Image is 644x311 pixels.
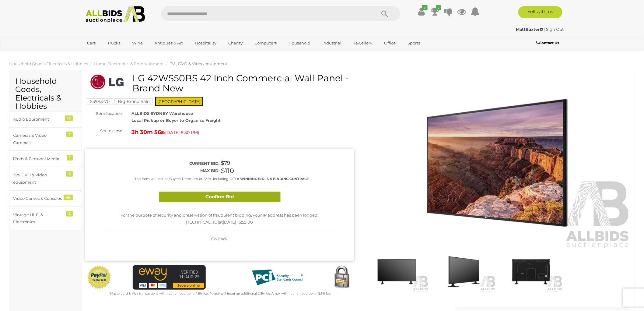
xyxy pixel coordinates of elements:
a: Antiques & Art [151,38,187,48]
mark: 53943-70 [87,98,113,104]
a: Wine [128,38,147,48]
img: LG 42WS50BS 42 Inch Commercial Wall Panel - Brand New [363,76,632,249]
img: eWAY Payment Gateway [133,265,206,290]
a: Charity [224,38,247,48]
a: Industrial [318,38,345,48]
a: Jewellery [349,38,376,48]
div: TVs, DVD & Video equipment [13,171,63,186]
img: LG 42WS50BS 42 Inch Commercial Wall Panel - Brand New [365,251,429,292]
span: ( ) [164,130,199,135]
img: Official PayPal Seal [87,265,112,290]
a: MattBaxter [516,27,544,32]
img: PCI DSS compliant [247,265,308,290]
button: Confirm Bid [159,192,281,202]
a: 2 [430,6,439,17]
a: Cars [83,38,100,48]
div: For the purpose of security and preservation of fraudulent bidding, your IP address has been logg... [104,207,335,231]
a: Home Electronics & Entertainment [94,61,164,66]
div: 3 [66,171,73,177]
a: TVs, DVD & Video equipment [170,61,227,66]
strong: Local Pickup or Buyer to Organise Freight [131,118,221,123]
div: 48 [64,195,73,200]
div: Max bid: [104,167,220,174]
a: iPods & Personal Media 1 [9,151,82,167]
h2: Household Goods, Electricals & Hobbies [15,77,76,111]
a: Sports [404,38,424,48]
span: [DATE] 16:59:00 [223,220,253,224]
div: Audio Equipment [13,116,63,123]
div: 3 [66,211,73,217]
span: [TECHNICAL_ID] [186,220,219,224]
img: Allbids.com.au [82,6,148,23]
img: LG 42WS50BS 42 Inch Commercial Wall Panel - Brand New [432,251,496,292]
a: 53943-70 [87,99,113,104]
b: A WINNING BID IS A BINDING CONTRACT [237,177,309,181]
div: 1 [67,155,73,161]
div: 7 [66,132,73,137]
a: Computers [250,38,281,48]
strong: 3h 30m 56s [131,129,164,136]
a: Video Games & Consoles 48 [9,190,82,207]
div: Cameras & Video Cameras [13,132,63,146]
a: [GEOGRAPHIC_DATA] [83,48,134,58]
b: Contact Us [536,41,559,45]
img: LG 42WS50BS 42 Inch Commercial Wall Panel - Brand New [88,75,128,89]
a: Vintage Hi-Fi & Electronics 3 [9,207,82,230]
a: Cameras & Video Cameras 7 [9,127,82,151]
div: Set to close [81,127,127,134]
strong: ALLBIDS SYDNEY Warehouse [131,111,193,116]
span: | [544,27,545,32]
span: [DATE] 8:30 PM [165,130,198,135]
a: Audio Equipment 13 [9,111,82,127]
a: Big Brand Sale [114,99,153,104]
div: 13 [65,115,73,121]
a: Household Goods, Electricals & Hobbies [9,61,88,66]
a: ✔ [417,6,426,17]
small: Mastercard & Visa transactions will incur an additional 1.9% fee. Paypal will incur an additional... [110,292,331,295]
a: Sign Out [546,27,564,32]
a: Household [285,38,314,48]
span: [GEOGRAPHIC_DATA] [155,97,203,106]
i: 2 [436,5,441,10]
a: TVs, DVD & Video equipment 3 [9,167,82,190]
div: Video Games & Consoles [13,195,63,202]
strong: MattBaxter [516,27,543,32]
div: Item location [81,110,127,117]
img: Secured by Rapid SSL [330,265,354,290]
mark: Big Brand Sale [114,98,153,104]
span: Go Back [212,236,228,241]
a: Contact Us [536,40,561,46]
i: ✔ [422,5,428,10]
div: Vintage Hi-Fi & Electronics [13,211,63,226]
a: Trucks [103,38,124,48]
div: iPods & Personal Media [13,155,63,162]
a: Office [380,38,400,48]
a: Sell with us [518,6,562,18]
h1: LG 42WS50BS 42 Inch Commercial Wall Panel - Brand New [88,73,352,93]
div: Current bid: [104,160,220,167]
small: This Item will incur a Buyer's Premium of 22.5% including GST. [135,177,309,181]
span: $110 [221,167,234,175]
span: $79 [221,160,230,166]
a: Hospitality [191,38,220,48]
button: Search [370,6,400,21]
img: LG 42WS50BS 42 Inch Commercial Wall Panel - Brand New [499,251,563,292]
